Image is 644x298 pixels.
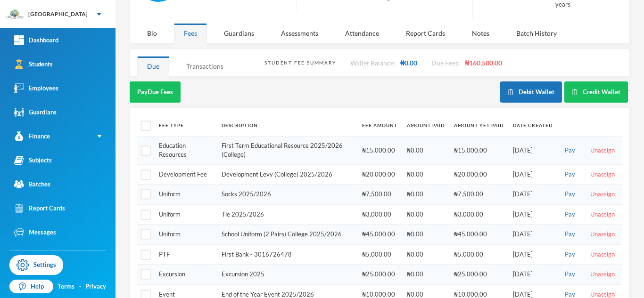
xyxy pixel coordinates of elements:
div: Subjects [14,155,52,165]
button: Pay [562,169,578,180]
td: Development Fee [154,164,217,185]
th: Fee Type [154,115,217,136]
td: ₦0.00 [402,244,449,265]
a: Settings [9,255,63,275]
td: Uniform [154,204,217,225]
button: PayDue Fees [130,81,181,103]
div: Attendance [335,23,389,43]
td: ₦25,000.00 [357,265,402,285]
img: logo [5,5,24,24]
button: Unassign [587,145,618,156]
div: Guardians [14,107,57,117]
button: Pay [562,229,578,240]
div: Report Cards [14,203,65,213]
div: Assessments [271,23,328,43]
div: Finance [14,131,50,141]
td: ₦15,000.00 [449,136,508,164]
div: Transactions [176,56,233,76]
th: Amount Yet Paid [449,115,508,136]
div: Fees [174,23,207,43]
td: [DATE] [508,265,557,285]
div: · [79,282,81,291]
div: Students [14,59,53,69]
button: Pay [562,189,578,200]
button: Unassign [587,250,618,260]
td: [DATE] [508,244,557,265]
div: Batches [14,179,50,189]
td: ₦45,000.00 [449,225,508,245]
button: Unassign [587,229,618,240]
span: ₦0.00 [400,59,417,67]
div: Dashboard [14,35,58,45]
th: Description [217,115,357,136]
td: First Term Educational Resource 2025/2026 (College) [217,136,357,164]
th: Date Created [508,115,557,136]
div: Report Cards [396,23,455,43]
td: ₦0.00 [402,185,449,205]
button: Pay [562,145,578,156]
div: Guardians [214,23,264,43]
div: Student Fee Summary [264,59,336,66]
th: Fee Amount [357,115,402,136]
td: ₦3,000.00 [357,204,402,225]
span: ₦160,500.00 [465,59,502,67]
td: Uniform [154,185,217,205]
td: Excursion 2025 [217,265,357,285]
button: Unassign [587,169,618,180]
td: [DATE] [508,185,557,205]
td: ₦0.00 [402,164,449,185]
th: Amount Paid [402,115,449,136]
td: Development Levy (College) 2025/2026 [217,164,357,185]
td: ₦5,000.00 [449,244,508,265]
td: ₦0.00 [402,204,449,225]
div: Messages [14,227,56,237]
td: [DATE] [508,164,557,185]
td: ₦0.00 [402,225,449,245]
td: ₦0.00 [402,265,449,285]
td: ₦7,500.00 [357,185,402,205]
td: Education Resources [154,136,217,164]
a: Terms [58,282,74,291]
span: Wallet Balance: [350,59,396,67]
td: ₦20,000.00 [449,164,508,185]
div: ` [500,81,630,103]
td: First Bank - 3016726478 [217,244,357,265]
div: Bio [137,23,167,43]
td: School Uniform (2 Pairs) College 2025/2026 [217,225,357,245]
td: PTF [154,244,217,265]
button: Pay [562,250,578,260]
button: Pay [562,209,578,220]
td: ₦0.00 [402,136,449,164]
td: ₦3,000.00 [449,204,508,225]
div: [GEOGRAPHIC_DATA] [28,10,88,18]
div: Notes [462,23,499,43]
a: Privacy [85,282,106,291]
td: Tie 2025/2026 [217,204,357,225]
div: Due [137,56,169,76]
td: Uniform [154,225,217,245]
td: [DATE] [508,136,557,164]
td: Excursion [154,265,217,285]
td: ₦20,000.00 [357,164,402,185]
div: Batch History [506,23,567,43]
td: ₦45,000.00 [357,225,402,245]
button: Unassign [587,189,618,200]
td: Socks 2025/2026 [217,185,357,205]
button: Unassign [587,209,618,220]
button: Credit Wallet [564,81,628,103]
td: [DATE] [508,204,557,225]
td: ₦5,000.00 [357,244,402,265]
div: Employees [14,83,58,93]
span: Due Fees: [431,59,460,67]
button: Debit Wallet [500,81,562,103]
button: Unassign [587,269,618,280]
td: ₦15,000.00 [357,136,402,164]
button: Pay [562,269,578,280]
td: ₦7,500.00 [449,185,508,205]
td: ₦25,000.00 [449,265,508,285]
a: Help [9,280,53,294]
td: [DATE] [508,225,557,245]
